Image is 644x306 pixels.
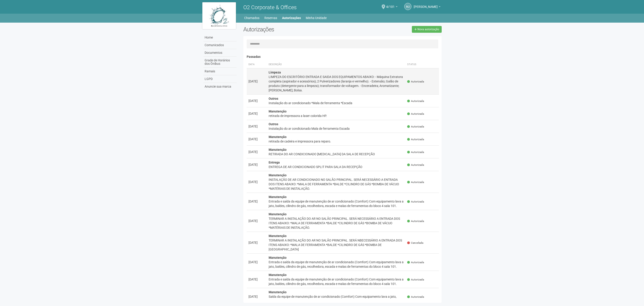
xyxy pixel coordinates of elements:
[412,26,442,33] a: Nova autorização
[269,290,287,294] strong: Manutenção
[269,277,404,286] div: Entrada e saída da equipe de manutenção de ar condicionado (Comfort) Com equipamento lava a jato,...
[269,114,404,118] div: retirada de impressora a laser colorida HP.
[248,111,265,116] div: [DATE]
[407,99,424,103] span: Autorizada
[269,97,278,100] strong: Outros
[248,162,265,167] div: [DATE]
[248,199,265,204] div: [DATE]
[407,150,424,154] span: Autorizada
[248,240,265,245] div: [DATE]
[269,165,404,169] div: ENTREGA DE AR CONDICIONADO SPLIT PARA SALA DA RECEPÇÃO
[269,161,280,164] strong: Entrega
[203,57,237,68] a: Grade de Horários dos Ônibus
[417,28,439,31] span: Nova autorização
[243,26,339,33] h2: Autorizações
[269,238,404,252] div: TERMINAR A INSTALAÇÃO DO AR NO SALÃO PRINCIPAL. SERÁ NBECESSÁRIO A ENTRADA DOS ITENS ABAIXO: *MAL...
[203,49,237,57] a: Documentos
[269,273,287,277] strong: Manutenção
[407,80,424,84] span: Autorizada
[269,199,404,208] div: Entrada e saída da equipe de manutenção de ar condicionado (Comfort) Com equipamento lava a jato,...
[203,83,237,90] a: Anuncie sua marca
[414,1,438,9] span: Marcelle Junqueiro
[306,15,327,21] a: Minha Unidade
[269,195,287,199] strong: Manutenção
[203,34,237,41] a: Home
[243,4,297,11] span: O2 Corporate & Offices
[407,219,424,223] span: Autorizada
[203,75,237,83] a: LGPD
[203,68,237,75] a: Ramais
[248,260,265,264] div: [DATE]
[267,61,406,68] th: Descrição
[269,71,281,74] strong: Limpeza
[248,294,265,299] div: [DATE]
[244,15,259,21] a: Chamados
[407,278,424,282] span: Autorizada
[269,152,404,156] div: RETIRADA DO AR CONDICIONADO [MEDICAL_DATA] DA SALA DE RECEPÇÃO
[386,6,398,9] a: 4/101
[248,99,265,103] div: [DATE]
[269,177,404,191] div: INSTALAÇÃO DE AR CONDICIONADO NO SALÃO PRINCIPAL. SERÁ NECESSÁRIO A ENTRADA DOS ITENS ABAIXO: *MA...
[407,125,424,129] span: Autorizada
[269,212,287,216] strong: Manutenção
[407,261,424,264] span: Autorizada
[269,126,404,131] div: Instalação do ar condicionado Mala de ferramenta Escada
[202,2,236,29] img: logo.jpg
[248,137,265,141] div: [DATE]
[269,260,404,269] div: Entrada e saída da equipe de manutenção de ar condicionado (Comfort) Com equipamento lava a jato,...
[269,101,404,105] div: Instalação do ar condicionado *Mala de ferramenta *Escada
[248,277,265,282] div: [DATE]
[405,61,439,68] th: Status
[247,61,267,68] th: Data
[282,15,301,21] a: Autorizações
[386,1,395,9] span: 4/101
[269,110,287,113] strong: Manutenção
[269,234,287,238] strong: Manutenção
[248,124,265,129] div: [DATE]
[269,256,287,259] strong: Manutenção
[248,79,265,84] div: [DATE]
[407,112,424,116] span: Autorizada
[248,180,265,184] div: [DATE]
[407,138,424,141] span: Autorizada
[203,41,237,49] a: Comunicados
[407,163,424,167] span: Autorizada
[269,122,278,126] strong: Outros
[269,216,404,230] div: TERMINAR A INSTALAÇÃO DO AR NO SALÃO PRINCIPAL. SERÁ NECESSÁRIO A ENTRADA DOS ITENS ABAIXO: *MALA...
[248,150,265,154] div: [DATE]
[269,139,404,144] div: retirada de cadeira e impressora para reparo.
[414,6,441,9] a: [PERSON_NAME]
[407,200,424,204] span: Autorizada
[269,135,287,139] strong: Manutenção
[269,75,404,93] div: LIMPEZA DO ESCRITÓRIO ENTRADA E SAIDA DOS EQUIPAMENTOS ABAIXO: - Máquina Extratora completa (aspi...
[264,15,277,21] a: Reservas
[247,55,439,58] h4: Passadas
[248,219,265,223] div: [DATE]
[404,3,411,10] a: MJ
[407,241,423,245] span: Cancelada
[269,148,287,151] strong: Manutenção
[407,180,424,184] span: Autorizada
[269,173,287,177] strong: Manutenção
[269,294,404,303] div: Saída da equipe de manutenção de ar condicionado (Comfort) Com equipamento lava a jato, baldes, e...
[407,295,424,299] span: Autorizada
